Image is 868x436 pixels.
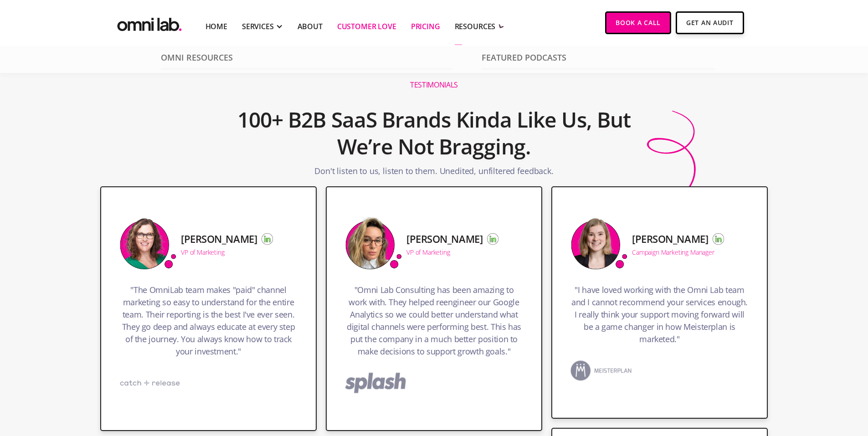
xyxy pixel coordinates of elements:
div: VP of Marketing [181,249,225,256]
h5: [PERSON_NAME] [406,233,483,244]
img: Omni Lab: B2B SaaS Demand Generation Agency [115,11,184,34]
h3: "The OmniLab team makes "paid" channel marketing so easy to understand for the entire team. Their... [119,284,298,362]
p: Don't listen to us, listen to them. Unedited, unfiltered feedback. [314,165,553,182]
h5: [PERSON_NAME] [632,233,708,244]
div: SERVICES [242,21,274,32]
a: Home [205,21,227,32]
h2: 100+ B2B SaaS Brands Kinda Like Us, But We’re Not Bragging. [217,102,651,165]
a: About [298,21,323,32]
iframe: Chat Widget [704,330,868,436]
a: Get An Audit [676,11,744,34]
p: Omni Resources [161,53,452,69]
a: home [115,11,184,34]
a: Customer Love [337,21,396,32]
div: VP of Marketing [406,249,450,256]
a: Pricing [411,21,440,32]
h3: "I have loved working with the Omni Lab team and I cannot recommend your services enough. I reall... [570,284,749,350]
div: RESOURCES [455,21,496,32]
h5: [PERSON_NAME] [181,233,257,244]
p: Featured Podcasts [482,53,715,69]
div: Campaign Marketing Manager [632,249,714,256]
h1: Testimonials [410,80,458,90]
h3: "Omni Lab Consulting has been amazing to work with. They helped reengineer our Google Analytics s... [345,284,523,362]
a: Book a Call [605,11,671,34]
